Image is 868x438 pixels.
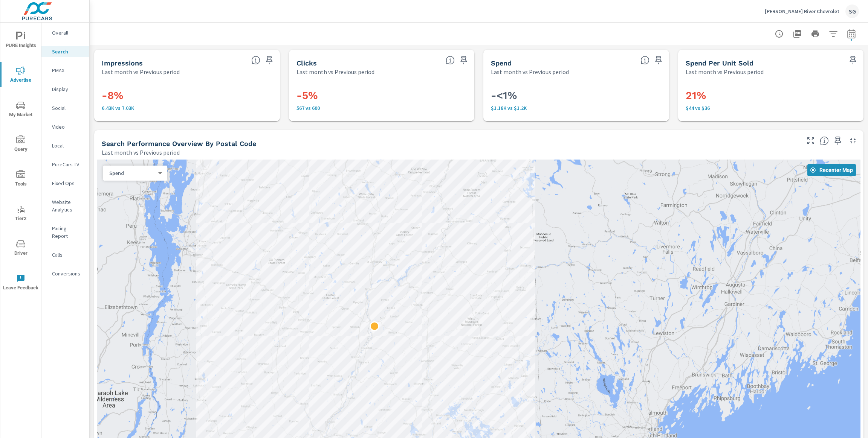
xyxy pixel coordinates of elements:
div: Local [41,140,89,151]
div: Spend [103,170,161,177]
div: Search [41,46,89,57]
span: Query [3,135,39,154]
span: My Market [3,101,39,119]
span: Save this to your personalized report [847,54,859,66]
h5: Search Performance Overview By Postal Code [102,140,256,148]
span: The amount of money spent on advertising during the period. [640,56,649,65]
p: Display [52,85,83,93]
div: SG [845,5,859,18]
p: Pacing Report [52,225,83,240]
p: Calls [52,251,83,259]
span: Leave Feedback [3,274,39,292]
p: Website Analytics [52,198,83,213]
div: Video [41,121,89,132]
span: Save this to your personalized report [263,54,275,66]
div: Conversions [41,268,89,279]
p: Spend [109,170,155,176]
div: PureCars TV [41,159,89,170]
p: Video [52,123,83,131]
div: Display [41,84,89,95]
span: Driver [3,239,39,258]
span: Recenter Map [810,167,853,173]
h3: 21% [686,89,856,102]
p: PureCars TV [52,161,83,168]
div: Social [41,102,89,114]
div: Website Analytics [41,196,89,215]
span: Tools [3,170,39,189]
button: Select Date Range [844,26,859,41]
p: Search [52,48,83,55]
button: Make Fullscreen [805,135,817,147]
h5: Spend [491,59,512,67]
div: nav menu [0,23,41,300]
p: Last month vs Previous period [102,148,180,157]
p: Social [52,104,83,112]
h5: Impressions [102,59,143,67]
div: Overall [41,27,89,38]
button: Apply Filters [826,26,841,41]
p: Fixed Ops [52,179,83,187]
p: 6.43K vs 7.03K [102,105,272,111]
p: Overall [52,29,83,36]
p: [PERSON_NAME] River Chevrolet [765,8,839,15]
div: PMAX [41,65,89,76]
p: Local [52,142,83,149]
p: 567 vs 600 [296,105,467,111]
div: Pacing Report [41,223,89,242]
p: PMAX [52,67,83,74]
span: Tier2 [3,205,39,223]
p: $1,184 vs $1,196 [491,105,662,111]
p: Last month vs Previous period [102,67,180,76]
span: Advertise [3,66,39,85]
h3: -8% [102,89,272,102]
button: Print Report [808,26,823,41]
h5: Spend Per Unit Sold [686,59,753,67]
h3: -<1% [491,89,662,102]
span: PURE Insights [3,32,39,50]
button: "Export Report to PDF" [790,26,805,41]
div: Fixed Ops [41,178,89,189]
span: The number of times an ad was clicked by a consumer. [446,56,455,65]
div: Calls [41,249,89,260]
span: The number of times an ad was shown on your behalf. [251,56,260,65]
h3: -5% [296,89,467,102]
h5: Clicks [296,59,317,67]
button: Recenter Map [807,164,856,176]
p: Last month vs Previous period [491,67,569,76]
span: Save this to your personalized report [458,54,470,66]
p: Last month vs Previous period [686,67,764,76]
p: Conversions [52,270,83,277]
p: $44 vs $36 [686,105,856,111]
span: Understand Search performance data by postal code. Individual postal codes can be selected and ex... [820,136,829,145]
span: Save this to your personalized report [653,54,665,66]
span: Save this to your personalized report [832,135,844,147]
button: Minimize Widget [847,135,859,147]
p: Last month vs Previous period [296,67,374,76]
